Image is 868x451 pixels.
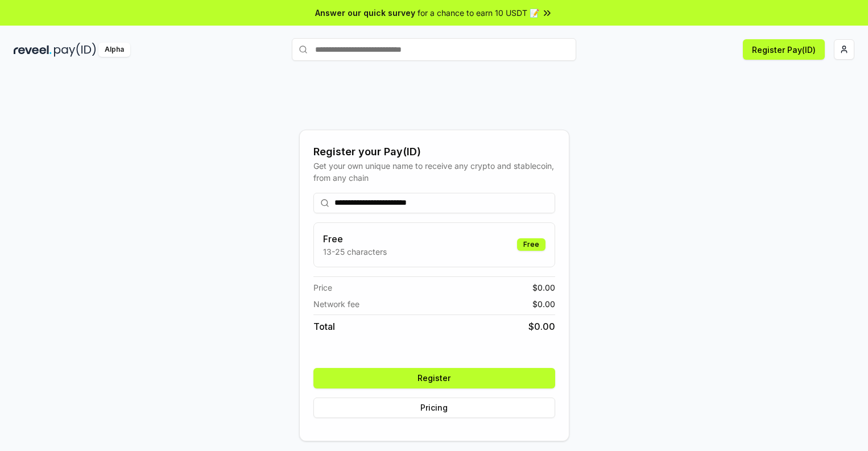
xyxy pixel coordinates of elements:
[313,398,555,418] button: Pricing
[54,43,96,57] img: pay_id
[313,320,335,333] span: Total
[532,282,555,293] span: $ 0.00
[418,7,539,19] span: for a chance to earn 10 USDT 📝
[532,298,555,310] span: $ 0.00
[14,43,52,57] img: reveel_dark
[323,232,387,246] h3: Free
[313,298,359,310] span: Network fee
[98,43,130,57] div: Alpha
[315,7,415,19] span: Answer our quick survey
[743,39,825,60] button: Register Pay(ID)
[528,320,555,333] span: $ 0.00
[313,282,332,293] span: Price
[313,144,555,160] div: Register your Pay(ID)
[517,238,545,251] div: Free
[313,160,555,184] div: Get your own unique name to receive any crypto and stablecoin, from any chain
[323,246,387,258] p: 13-25 characters
[313,368,555,388] button: Register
